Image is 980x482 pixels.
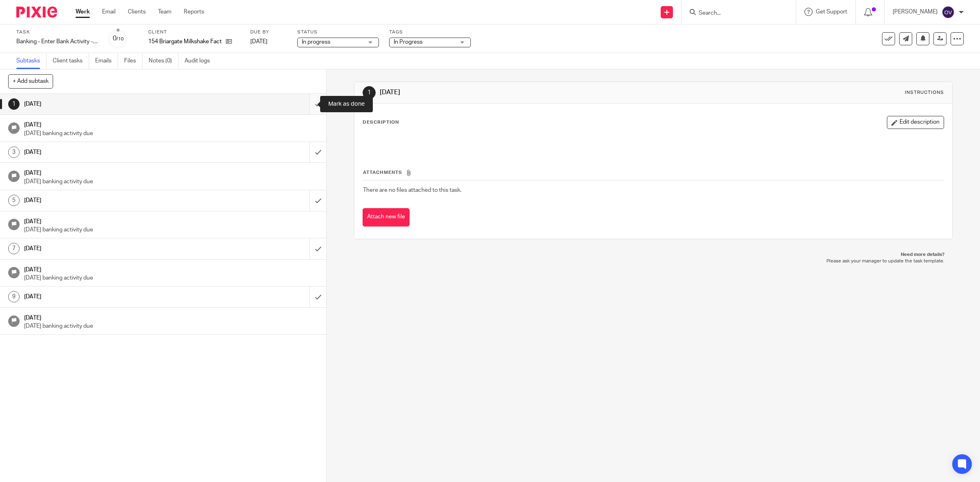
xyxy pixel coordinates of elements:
[8,243,20,254] div: 7
[16,38,98,46] div: Banking - Enter Bank Activity - week 38
[116,37,124,41] small: /10
[816,9,847,15] span: Get Support
[8,74,53,88] button: + Add subtask
[102,8,116,16] a: Email
[16,7,57,18] img: Pixie
[363,170,402,175] span: Attachments
[113,34,124,43] div: 0
[250,29,287,36] label: Due by
[148,38,222,46] p: 154 Briargate Milkshake Factory
[24,291,209,303] h1: [DATE]
[24,98,209,110] h1: [DATE]
[128,8,146,16] a: Clients
[297,29,379,36] label: Status
[8,195,20,206] div: 5
[24,129,318,138] p: [DATE] banking activity due
[24,322,318,330] p: [DATE] banking activity due
[95,53,118,69] a: Emails
[24,274,318,282] p: [DATE] banking activity due
[24,264,318,274] h1: [DATE]
[24,226,318,234] p: [DATE] banking activity due
[8,98,20,110] div: 1
[893,8,938,16] p: [PERSON_NAME]
[698,10,771,17] input: Search
[16,29,98,36] label: Task
[148,29,240,36] label: Client
[887,116,944,129] button: Edit description
[184,8,204,16] a: Reports
[24,215,318,226] h1: [DATE]
[24,178,318,186] p: [DATE] banking activity due
[250,39,267,44] span: [DATE]
[16,53,47,69] a: Subtasks
[185,53,216,69] a: Audit logs
[363,86,376,99] div: 1
[362,251,945,258] p: Need more details?
[24,242,209,255] h1: [DATE]
[380,88,670,97] h1: [DATE]
[363,187,461,193] span: There are no files attached to this task.
[24,146,209,158] h1: [DATE]
[942,6,955,19] img: svg%3E
[24,167,318,177] h1: [DATE]
[8,291,20,302] div: 9
[124,53,143,69] a: Files
[24,194,209,207] h1: [DATE]
[24,119,318,129] h1: [DATE]
[149,53,178,69] a: Notes (0)
[389,29,471,36] label: Tags
[394,39,423,45] span: In Progress
[24,312,318,322] h1: [DATE]
[8,147,20,158] div: 3
[76,8,90,16] a: Work
[362,258,945,264] p: Please ask your manager to update the task template.
[363,208,410,227] button: Attach new file
[53,53,89,69] a: Client tasks
[905,89,944,96] div: Instructions
[363,119,399,126] p: Description
[158,8,171,16] a: Team
[302,39,330,45] span: In progress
